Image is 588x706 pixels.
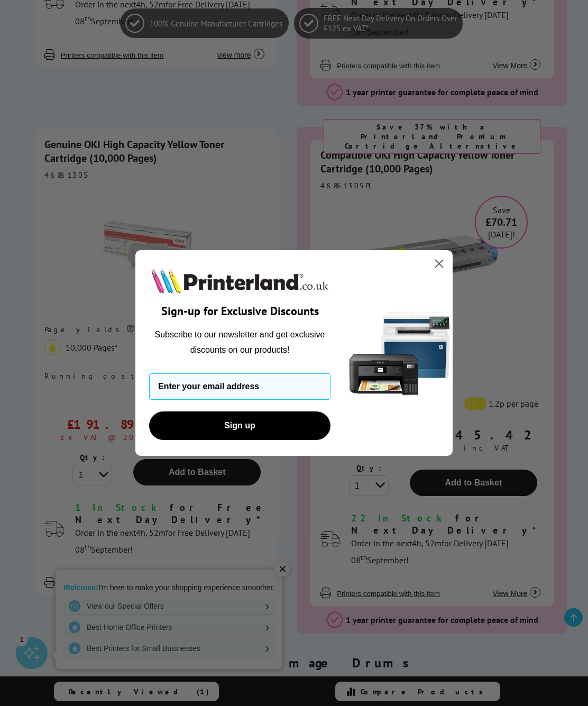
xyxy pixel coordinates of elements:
[430,254,448,273] button: Close dialog
[155,330,325,354] span: Subscribe to our newsletter and get exclusive discounts on our products!
[161,304,319,318] span: Sign-up for Exclusive Discounts
[149,411,330,440] button: Sign up
[347,250,453,456] img: 5290a21f-4df8-4860-95f4-ea1e8d0e8904.png
[149,266,330,296] img: Printerland.co.uk
[149,373,330,400] input: Enter your email address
